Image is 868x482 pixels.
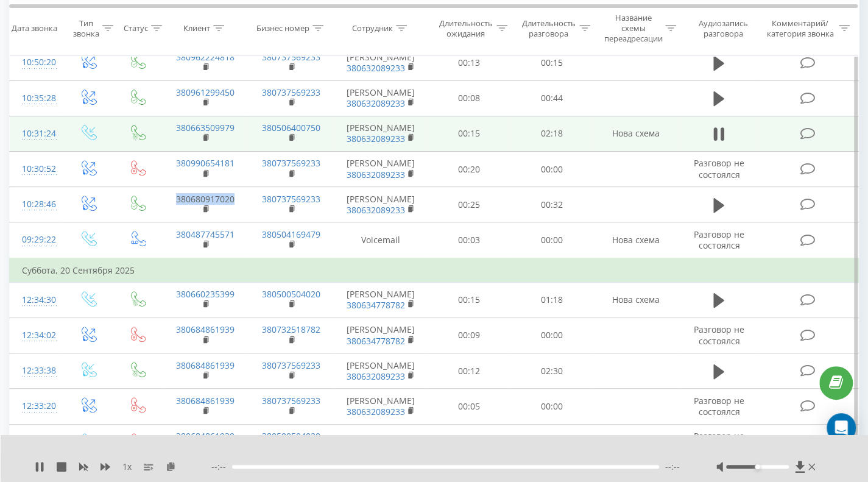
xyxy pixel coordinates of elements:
div: 12:33:20 [22,394,51,418]
a: 380660235399 [176,288,235,300]
td: [PERSON_NAME] [334,45,427,80]
a: 380500504020 [262,288,320,300]
td: 00:00 [510,389,593,424]
td: [PERSON_NAME] [334,353,427,389]
td: [PERSON_NAME] [334,152,427,187]
a: 380684861939 [176,360,235,371]
td: [PERSON_NAME] [334,80,427,116]
a: 380990654181 [176,157,235,169]
td: 00:36 [427,424,510,459]
td: 00:20 [427,152,510,187]
td: 00:44 [510,80,593,116]
div: Open Intercom Messenger [827,413,856,442]
a: 380680917020 [176,193,235,205]
td: Нова схема [593,116,679,151]
td: 00:15 [427,282,510,317]
div: Сотрудник [352,23,393,34]
div: Accessibility label [755,464,760,469]
span: --:-- [665,461,680,473]
a: 380962224818 [176,51,235,63]
td: [PERSON_NAME] [334,389,427,424]
div: Название схемы переадресации [604,13,662,44]
a: 380506400750 [262,122,320,133]
a: 380737569233 [262,87,320,98]
a: 380632089233 [347,204,405,216]
td: 00:00 [510,222,593,258]
div: 10:28:46 [22,193,51,216]
a: 380632089233 [347,370,405,382]
a: 380632089233 [347,133,405,144]
td: [PERSON_NAME] [334,282,427,317]
td: 00:09 [427,317,510,353]
a: 380632089233 [347,97,405,109]
td: 02:30 [510,353,593,389]
div: Комментарий/категория звонка [764,18,836,38]
a: 380684861939 [176,324,235,335]
div: Аудиозапись разговора [690,18,756,38]
td: Voicemail [334,222,427,258]
td: 00:00 [510,317,593,353]
td: Нова схема [593,282,679,317]
a: 380500504020 [262,430,320,442]
span: Разговор не состоялся [694,157,744,180]
td: Нова схема [593,424,679,459]
a: 380737569233 [262,360,320,371]
div: Дата звонка [12,23,57,34]
div: 10:30:52 [22,157,51,181]
td: 02:18 [510,116,593,151]
span: Разговор не состоялся [694,430,744,453]
a: 380632089233 [347,169,405,180]
span: Разговор не состоялся [694,229,744,251]
span: 1 x [122,461,132,473]
a: 380737569233 [262,51,320,63]
td: [PERSON_NAME] [334,187,427,222]
td: 00:00 [510,152,593,187]
span: --:-- [211,461,232,473]
div: 12:32:47 [22,430,51,454]
a: 380632089233 [347,406,405,417]
a: 380504169479 [262,229,320,240]
div: Длительность разговора [521,18,576,38]
div: 12:34:02 [22,324,51,347]
td: 01:18 [510,282,593,317]
div: Статус [124,23,148,34]
td: 00:25 [427,187,510,222]
div: Клиент [183,23,210,34]
td: 00:08 [427,80,510,116]
a: 380732518782 [262,324,320,335]
td: [PERSON_NAME] [334,317,427,353]
td: [PERSON_NAME] [334,116,427,151]
span: Разговор не состоялся [694,395,744,417]
a: 380663509979 [176,122,235,133]
td: Суббота, 20 Сентября 2025 [10,258,859,283]
span: Разговор не состоялся [694,324,744,346]
a: 380634778782 [347,335,405,347]
td: 00:13 [427,45,510,80]
a: 380632089233 [347,62,405,74]
div: Длительность ожидания [438,18,493,38]
a: 380634778782 [347,299,405,311]
div: 12:33:38 [22,359,51,383]
div: 09:29:22 [22,228,51,252]
td: 00:03 [427,222,510,258]
td: 00:15 [427,116,510,151]
div: 10:31:24 [22,122,51,146]
a: 380684861939 [176,395,235,406]
td: Нова схема [593,222,679,258]
div: 10:50:20 [22,51,51,74]
td: 00:00 [510,424,593,459]
div: 10:35:28 [22,87,51,110]
a: 380684861939 [176,430,235,442]
a: 380737569233 [262,193,320,205]
a: 380737569233 [262,157,320,169]
div: Тип звонка [73,18,99,38]
td: 00:32 [510,187,593,222]
td: 00:12 [427,353,510,389]
td: 00:05 [427,389,510,424]
a: 380961299450 [176,87,235,98]
td: 00:15 [510,45,593,80]
div: Бизнес номер [256,23,309,34]
div: 12:34:30 [22,288,51,312]
a: 380737569233 [262,395,320,406]
a: 380487745571 [176,229,235,240]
